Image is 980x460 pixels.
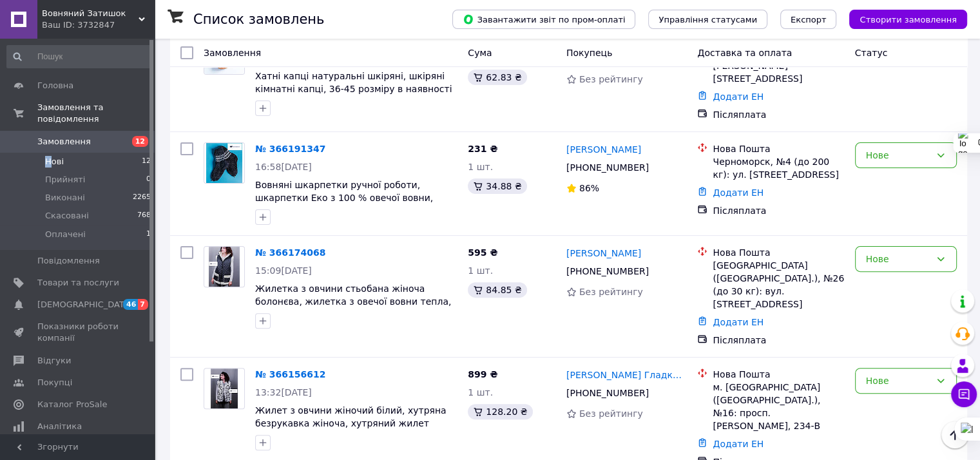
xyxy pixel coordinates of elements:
div: Черноморск, №4 (до 200 кг): ул. [STREET_ADDRESS] [713,155,844,181]
span: Cума [468,48,492,58]
div: Післяплата [713,108,844,121]
span: Експорт [791,15,827,24]
span: Статус [855,48,888,58]
span: Покупець [566,48,612,58]
span: 231 ₴ [468,144,497,154]
a: [PERSON_NAME] [566,247,641,260]
div: Післяплата [713,334,844,347]
span: Управління статусами [658,15,757,24]
div: [PHONE_NUMBER] [564,262,651,280]
span: Повідомлення [37,255,100,267]
span: Замовлення [204,48,261,58]
div: 62.83 ₴ [468,70,526,85]
a: Хатні капці натуральні шкіряні, шкіряні кімнатні капці, 36-45 розміру в наявності 45 [255,71,452,107]
div: [PHONE_NUMBER] [564,384,651,402]
span: 768 [137,210,151,222]
div: м. [GEOGRAPHIC_DATA] ([GEOGRAPHIC_DATA].), №16: просп. [PERSON_NAME], 234-В [713,381,844,432]
span: 1 шт. [468,387,493,398]
div: Нове [866,374,930,388]
button: Експорт [780,10,837,29]
img: Фото товару [211,369,238,408]
span: Покупці [37,377,72,388]
span: 86% [579,183,599,193]
span: Вовняний Затишок [42,8,139,19]
span: 1 шт. [468,265,493,276]
span: Без рейтингу [579,287,643,297]
span: Прийняті [45,174,85,186]
span: 46 [123,299,138,310]
a: Створити замовлення [836,14,967,24]
span: 595 ₴ [468,247,497,258]
span: Створити замовлення [860,15,957,24]
span: Аналітика [37,421,82,432]
div: 34.88 ₴ [468,178,526,194]
span: Каталог ProSale [37,399,107,410]
a: Додати ЕН [713,317,764,327]
div: Нова Пошта [713,368,844,381]
span: Нові [45,156,64,168]
button: Управління статусами [648,10,767,29]
div: [PHONE_NUMBER] [564,158,651,177]
a: Фото товару [204,246,245,287]
span: [DEMOGRAPHIC_DATA] [37,299,133,311]
span: Скасовані [45,210,89,222]
a: Жилетка з овчини стьобана жіноча болонєва, жилетка з овечої вовни тепла, хутряний жилет жіночий [255,283,451,320]
span: 1 шт. [468,162,493,172]
div: Нове [866,148,930,162]
span: 2265 [133,192,151,204]
button: Наверх [941,421,968,448]
span: Виконані [45,192,85,204]
button: Створити замовлення [849,10,967,29]
a: Додати ЕН [713,439,764,449]
span: Завантажити звіт по пром-оплаті [463,14,625,25]
a: № 366156612 [255,369,325,379]
span: Головна [37,80,73,91]
div: 84.85 ₴ [468,282,526,298]
a: Додати ЕН [713,91,764,102]
a: Додати ЕН [713,187,764,198]
span: Без рейтингу [579,74,643,84]
span: Замовлення [37,136,91,148]
span: 12 [142,156,151,168]
span: 0 [146,174,151,186]
span: Оплачені [45,229,86,240]
div: 128.20 ₴ [468,404,532,419]
a: Фото товару [204,142,245,184]
span: Показники роботи компанії [37,321,119,344]
div: Нова Пошта [713,246,844,259]
a: № 366174068 [255,247,325,258]
a: Фото товару [204,368,245,409]
span: 15:09[DATE] [255,265,312,276]
h1: Список замовлень [193,12,324,27]
span: Відгуки [37,355,71,367]
a: № 366191347 [255,144,325,154]
span: 16:58[DATE] [255,162,312,172]
span: Замовлення та повідомлення [37,102,155,125]
div: Післяплата [713,204,844,217]
a: Жилет з овчини жіночий білий, хутряна безрукавка жіноча, хутряний жилет жіночий, жилетка з овечої... [255,405,447,441]
input: Пошук [6,45,152,68]
button: Завантажити звіт по пром-оплаті [452,10,635,29]
img: Фото товару [209,247,240,287]
div: Ваш ID: 3732847 [42,19,155,31]
div: [GEOGRAPHIC_DATA] ([GEOGRAPHIC_DATA].), №26 (до 30 кг): вул. [STREET_ADDRESS] [713,259,844,311]
span: 13:32[DATE] [255,387,312,398]
span: 7 [138,299,148,310]
span: 1 [146,229,151,240]
div: Нове [866,252,930,266]
span: 12 [132,136,148,147]
img: Фото товару [206,143,242,183]
a: [PERSON_NAME] [566,143,641,156]
span: Товари та послуги [37,277,119,289]
span: Без рейтингу [579,408,643,419]
a: Вовняні шкарпетки ручної роботи, шкарпетки Еко з 100 % овечої вовни, теплі шкарпетки для будинку ... [255,180,454,229]
span: 899 ₴ [468,369,497,379]
button: Чат з покупцем [951,381,977,407]
span: Доставка та оплата [697,48,792,58]
a: [PERSON_NAME] Гладко-[PERSON_NAME] [566,369,687,381]
div: Нова Пошта [713,142,844,155]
